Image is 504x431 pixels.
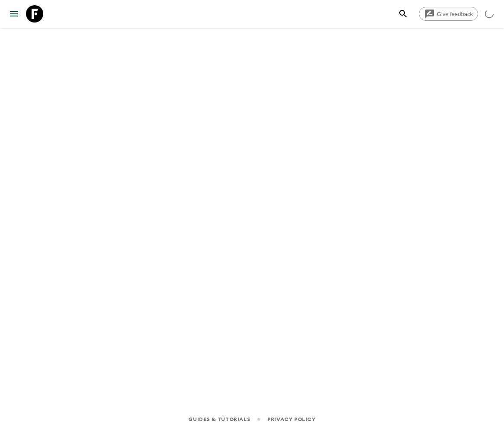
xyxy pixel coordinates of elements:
[188,415,250,424] a: Guides & Tutorials
[419,7,478,21] a: Give feedback
[267,415,315,424] a: Privacy Policy
[432,11,478,17] span: Give feedback
[5,5,22,23] button: menu
[395,5,412,23] button: search adventures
